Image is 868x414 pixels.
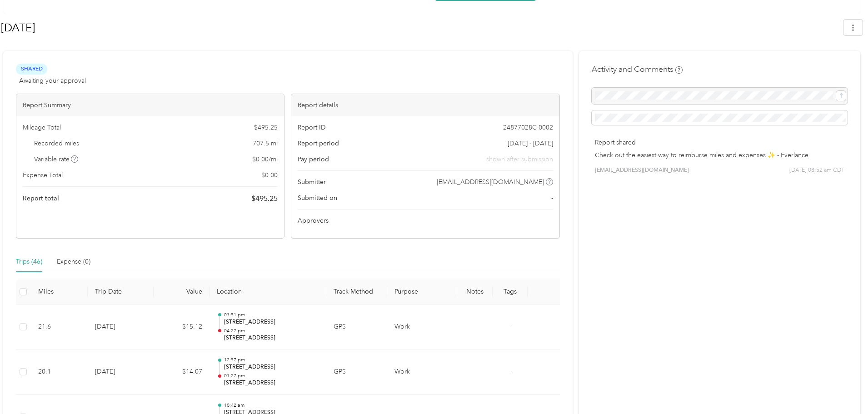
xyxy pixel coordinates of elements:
[251,193,278,204] span: $ 495.25
[592,64,683,75] h4: Activity and Comments
[31,349,88,395] td: 20.1
[1,17,837,39] h1: Aug 2025
[387,304,457,350] td: Work
[224,312,319,318] p: 03:51 pm
[595,138,844,147] p: Report shared
[298,216,329,225] span: Approvers
[16,64,47,74] span: Shared
[88,349,153,395] td: [DATE]
[254,123,278,132] span: $ 495.25
[551,193,553,203] span: -
[261,170,278,180] span: $ 0.00
[298,177,326,187] span: Submitter
[31,304,88,350] td: 21.6
[224,334,319,342] p: [STREET_ADDRESS]
[457,279,492,304] th: Notes
[210,279,326,304] th: Location
[224,318,319,326] p: [STREET_ADDRESS]
[224,357,319,363] p: 12:57 pm
[437,177,544,187] span: [EMAIL_ADDRESS][DOMAIN_NAME]
[19,76,86,85] span: Awaiting your approval
[298,123,326,132] span: Report ID
[253,139,278,148] span: 707.5 mi
[298,139,339,148] span: Report period
[326,304,387,350] td: GPS
[252,155,278,164] span: $ 0.00 / mi
[508,139,553,148] span: [DATE] - [DATE]
[789,166,844,175] span: [DATE] 08:52 am CDT
[493,279,528,304] th: Tags
[595,150,844,160] p: Check out the easiest way to reimburse miles and expenses ✨ - Everlance
[57,257,90,267] div: Expense (0)
[34,139,79,148] span: Recorded miles
[16,257,42,267] div: Trips (46)
[23,123,61,132] span: Mileage Total
[154,279,210,304] th: Value
[88,304,153,350] td: [DATE]
[595,166,689,175] span: [EMAIL_ADDRESS][DOMAIN_NAME]
[224,402,319,409] p: 10:42 am
[23,170,63,180] span: Expense Total
[154,304,210,350] td: $15.12
[31,279,88,304] th: Miles
[224,379,319,387] p: [STREET_ADDRESS]
[224,363,319,371] p: [STREET_ADDRESS]
[387,279,457,304] th: Purpose
[298,155,329,164] span: Pay period
[387,349,457,395] td: Work
[503,123,553,132] span: 24877028C-0002
[23,194,59,203] span: Report total
[224,328,319,334] p: 04:22 pm
[224,373,319,379] p: 01:27 pm
[509,323,511,330] span: -
[326,349,387,395] td: GPS
[298,193,337,203] span: Submitted on
[16,94,284,116] div: Report Summary
[326,279,387,304] th: Track Method
[88,279,153,304] th: Trip Date
[154,349,210,395] td: $14.07
[509,368,511,375] span: -
[486,155,553,164] span: shown after submission
[34,155,79,164] span: Variable rate
[291,94,559,116] div: Report details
